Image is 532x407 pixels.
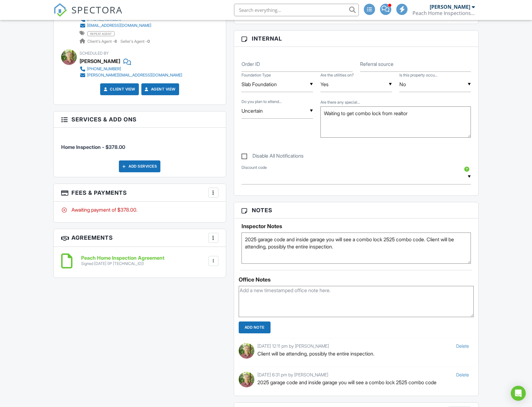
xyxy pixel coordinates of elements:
a: Peach Home Inspection Agreement Signed [DATE] (IP [TECHNICAL_ID]) [81,255,164,266]
div: Signed [DATE] (IP [TECHNICAL_ID]) [81,261,164,266]
a: SPECTORA [53,8,123,22]
a: Client View [102,86,135,92]
a: [PHONE_NUMBER] [80,66,182,72]
p: 2025 garage code and inside garage you will see a combo lock 2525 combo code [257,379,469,386]
label: Order ID [242,61,260,67]
a: Delete [456,343,469,349]
div: Open Intercom Messenger [511,386,526,401]
h3: Notes [234,202,479,218]
a: Agent View [144,86,176,92]
span: [PERSON_NAME] [294,372,328,377]
textarea: 2025 garage code and inside garage you will see a combo lock 2525 combo code. Client will be atte... [242,233,471,264]
span: [DATE] 6:31 pm [257,372,287,377]
span: by [289,343,294,349]
div: [EMAIL_ADDRESS][DOMAIN_NAME] [87,23,151,28]
span: [PERSON_NAME] [295,343,329,349]
strong: 6 [115,39,117,44]
img: travis.jpg [239,343,254,359]
div: Peach Home Inspections LLC [412,10,475,16]
span: Seller's Agent - [120,39,150,44]
textarea: Are there any special considerations with this property? [320,106,471,138]
div: Add Services [119,160,160,172]
input: Search everything... [234,4,359,16]
label: Foundation Type [242,72,271,78]
span: Client's Agent - [87,39,118,44]
label: Are there any special considerations with this property? [320,100,360,105]
strong: 0 [147,39,150,44]
label: Do you plan to attend the inspection? [242,99,282,105]
label: Are the utilities on? [320,72,354,78]
span: [DATE] 12:11 pm [257,343,288,349]
div: Awaiting payment of $378.00. [61,206,218,213]
span: repeat agent [87,31,115,36]
h3: Internal [234,31,479,47]
div: Office Notes [239,277,474,283]
h6: Peach Home Inspection Agreement [81,255,164,261]
label: Referral source [360,61,393,67]
div: [PERSON_NAME] [430,4,470,10]
img: travis.jpg [239,372,254,387]
li: Service: Home Inspection [61,132,218,155]
div: [PHONE_NUMBER] [87,66,121,71]
div: [PERSON_NAME] [80,56,120,66]
input: Add Note [239,321,271,333]
div: [PERSON_NAME][EMAIL_ADDRESS][DOMAIN_NAME] [87,73,182,78]
h3: Services & Add ons [54,111,226,128]
h5: Inspector Notes [242,223,471,229]
p: Client will be attending, possibly the entire inspection. [257,350,469,357]
label: Disable All Notifications [242,153,304,161]
a: [EMAIL_ADDRESS][DOMAIN_NAME] [80,22,151,29]
label: Discount code [242,165,267,170]
h3: Agreements [54,229,226,247]
span: SPECTORA [71,3,123,16]
a: [PERSON_NAME][EMAIL_ADDRESS][DOMAIN_NAME] [80,72,182,78]
label: Is this property occupied? [399,72,437,78]
span: Scheduled By [80,51,109,56]
span: Home Inspection - $378.00 [61,144,125,150]
a: Delete [456,372,469,377]
span: by [288,372,293,377]
img: The Best Home Inspection Software - Spectora [53,3,67,17]
h3: Fees & Payments [54,184,226,202]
